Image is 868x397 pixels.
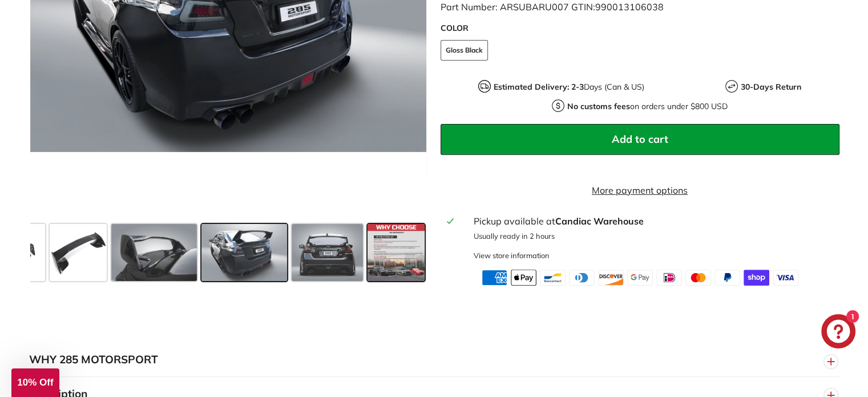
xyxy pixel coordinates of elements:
[569,270,595,286] img: diners_club
[567,101,630,111] strong: No customs fees
[29,343,839,377] button: WHY 285 MOTORSPORT
[494,81,644,93] p: Days (Can & US)
[473,231,832,242] p: Usually ready in 2 hours
[741,82,801,92] strong: 30-Days Return
[441,124,839,155] button: Add to cart
[773,270,798,286] img: visa
[473,214,832,228] div: Pickup available at
[17,377,53,388] span: 10% Off
[482,270,507,286] img: american_express
[511,270,536,286] img: apple_pay
[595,1,664,13] span: 990013106038
[441,1,664,13] span: Part Number: ARSUBARU007 GTIN:
[441,22,839,34] label: COLOR
[473,250,549,261] div: View store information
[818,314,859,351] inbox-online-store-chat: Shopify online store chat
[494,82,584,92] strong: Estimated Delivery: 2-3
[612,133,668,146] span: Add to cart
[744,270,769,286] img: shopify_pay
[685,270,711,286] img: master
[598,270,624,286] img: discover
[11,368,59,397] div: 10% Off
[540,270,566,286] img: bancontact
[567,101,728,113] p: on orders under $800 USD
[627,270,653,286] img: google_pay
[714,270,740,286] img: paypal
[441,183,839,197] a: More payment options
[555,215,643,227] strong: Candiac Warehouse
[656,270,682,286] img: ideal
